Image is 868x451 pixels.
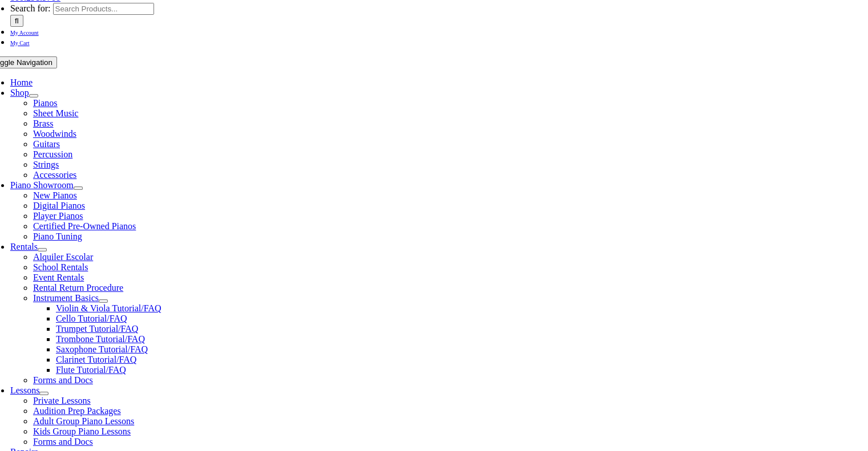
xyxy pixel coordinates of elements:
a: Adult Group Piano Lessons [33,416,134,426]
a: Saxophone Tutorial/FAQ [56,344,148,354]
a: New Pianos [33,190,77,200]
a: Event Rentals [33,273,84,282]
a: Certified Pre-Owned Pianos [33,221,136,231]
a: Trumpet Tutorial/FAQ [56,324,138,334]
button: Open submenu of Rentals [38,248,47,251]
span: My Cart [10,40,30,46]
a: Violin & Viola Tutorial/FAQ [56,303,162,313]
a: Brass [33,119,54,128]
a: Player Pianos [33,211,83,221]
a: Forms and Docs [33,375,93,385]
button: Open submenu of Lessons [39,392,49,395]
a: Accessories [33,170,76,180]
button: Open submenu of Shop [29,94,38,97]
a: Rentals [10,242,38,251]
a: School Rentals [33,262,88,272]
button: Open submenu of Instrument Basics [99,299,108,303]
a: Woodwinds [33,129,76,139]
a: Sheet Music [33,108,79,118]
a: My Account [10,27,39,36]
span: Search for: [10,3,51,13]
a: Kids Group Piano Lessons [33,426,131,436]
a: Digital Pianos [33,201,85,210]
a: Cello Tutorial/FAQ [56,314,127,323]
a: Lessons [10,385,40,395]
span: My Account [10,30,39,36]
a: My Cart [10,37,30,47]
button: Open submenu of Piano Showroom [74,186,83,190]
a: Strings [33,160,59,169]
a: Clarinet Tutorial/FAQ [56,355,137,364]
a: Home [10,78,33,87]
a: Shop [10,88,29,97]
a: Piano Showroom [10,180,74,190]
a: Piano Tuning [33,231,82,241]
input: Search [10,15,23,27]
a: Pianos [33,98,58,108]
a: Instrument Basics [33,293,99,303]
a: Percussion [33,149,72,159]
a: Audition Prep Packages [33,406,121,416]
a: Guitars [33,139,60,149]
a: Rental Return Procedure [33,283,123,292]
a: Trombone Tutorial/FAQ [56,334,145,344]
a: Flute Tutorial/FAQ [56,365,126,375]
a: Private Lessons [33,396,91,405]
input: Search Products... [53,3,154,15]
a: Forms and Docs [33,437,93,446]
a: Alquiler Escolar [33,252,93,262]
